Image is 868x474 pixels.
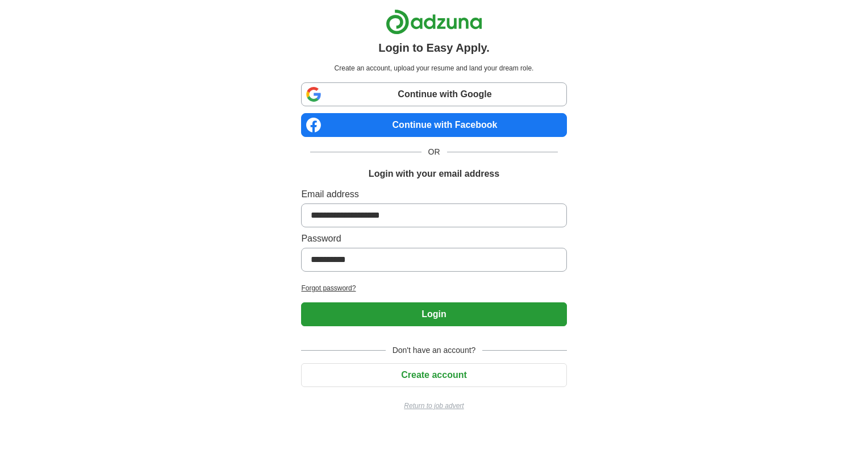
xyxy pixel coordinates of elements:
a: Return to job advert [301,401,566,411]
label: Email address [301,188,566,201]
a: Continue with Google [301,82,566,106]
button: Create account [301,363,566,387]
span: OR [422,146,447,158]
h1: Login to Easy Apply. [378,39,490,56]
h1: Login with your email address [369,167,499,181]
a: Create account [301,370,566,380]
p: Create an account, upload your resume and land your dream role. [303,63,564,73]
button: Login [301,302,566,326]
img: Adzuna logo [386,9,482,35]
a: Continue with Facebook [301,113,566,137]
a: Forgot password? [301,283,566,293]
label: Password [301,232,566,246]
span: Don't have an account? [386,344,483,356]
